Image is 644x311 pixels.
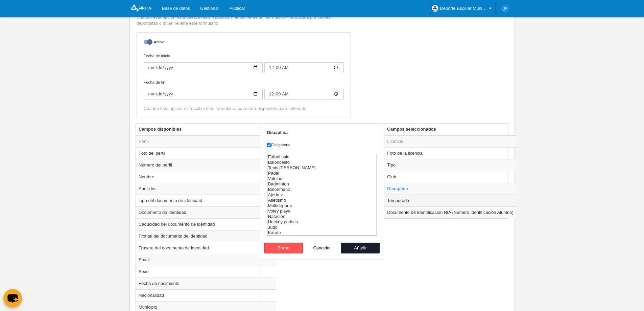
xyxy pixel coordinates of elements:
[136,289,276,301] td: Nacionalidad
[136,277,276,289] td: Fecha de nacimiento
[267,225,377,230] option: Judo
[303,243,341,253] button: Cancelar
[136,206,276,218] td: Documento de identidad
[267,208,377,214] option: Voley playa
[267,219,377,225] option: Hockey patines
[429,3,496,14] a: Deporte Escolar Municipal de [GEOGRAPHIC_DATA]
[384,147,516,159] td: Foto de la licencia
[267,230,377,236] option: Kárate
[144,62,263,73] input: Fecha de inicio
[144,89,263,99] input: Fecha de fin
[136,266,276,277] td: Sexo
[384,206,516,218] td: Documento de Identificación NIA (Número Identificación Alumno)
[267,130,288,135] strong: Disciplina
[137,14,351,26] p: Cuando esta opción está desactivada, validarás manualmente la información introducida por clubes,...
[136,124,276,135] th: Campos disponibles
[3,289,22,308] button: chat-button
[264,62,344,73] input: Fecha de inicio
[144,106,344,112] div: Cuando esta opción está activa este formulario aparecerá disponible para rellenarlo
[267,192,377,198] option: Ajedrez
[267,181,377,187] option: Badminton
[136,195,276,206] td: Tipo del documento de identidad
[267,171,377,176] option: Padel
[267,160,377,165] option: Baloncesto
[136,254,276,266] td: Email
[384,124,516,135] th: Campos seleccionados
[267,176,377,181] option: Voleibol
[341,243,380,253] button: Añadir
[264,89,344,99] input: Fecha de fin
[144,39,344,47] label: Activo
[136,242,276,254] td: Trasera del documento de identidad
[144,79,344,99] label: Fecha de fin
[136,230,276,242] td: Frontal del documento de identidad
[384,135,516,148] td: Licencia
[501,4,510,13] img: c2l6ZT0zMHgzMCZmcz05JnRleHQ9SlAmYmc9MWU4OGU1.png
[267,143,271,147] input: Obligatorio
[136,218,276,230] td: Caducidad del documento de identidad
[136,147,276,159] td: Foto del perfil
[267,154,377,160] option: Fútbol sala
[264,243,303,253] button: Borrar
[267,165,377,171] option: Tenis de mesa
[136,159,276,171] td: Número del perfil
[267,198,377,203] option: Atletismo
[384,195,516,206] td: Temporada
[136,135,276,148] td: Perfil
[384,159,516,171] td: Tipo
[384,183,516,195] td: Disciplina
[432,5,438,12] img: OawjjgO45JmU.30x30.jpg
[440,5,487,12] span: Deporte Escolar Municipal de [GEOGRAPHIC_DATA]
[267,214,377,219] option: Natación
[267,203,377,208] option: Multideporte
[384,171,516,183] td: Club
[136,171,276,183] td: Nombre
[267,142,377,148] label: Obligatorio
[144,53,344,73] label: Fecha de inicio
[129,4,151,12] img: Deporte Escolar Municipal de Alicante
[267,187,377,192] option: Balonmano
[136,183,276,195] td: Apellidos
